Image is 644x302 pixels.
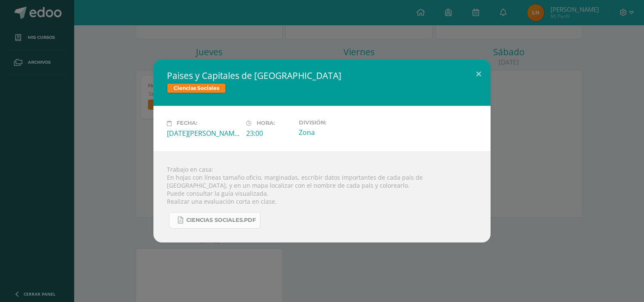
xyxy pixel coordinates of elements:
h2: Paises y Capitales de [GEOGRAPHIC_DATA] [167,70,477,81]
button: Close (Esc) [467,59,491,88]
span: Fecha: [177,120,197,127]
span: Hora: [257,120,275,127]
span: Ciencias Sociales.pdf [186,217,256,224]
div: 23:00 [246,129,292,138]
div: Zona [299,128,371,137]
span: Ciencias Sociales [167,83,226,93]
div: [DATE][PERSON_NAME] [167,129,239,138]
a: Ciencias Sociales.pdf [169,212,260,229]
div: Trabajo en casa: En hojas con líneas tamaño oficio, marginadas, escribir datos importantes de cad... [153,151,491,243]
label: División: [299,119,371,126]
